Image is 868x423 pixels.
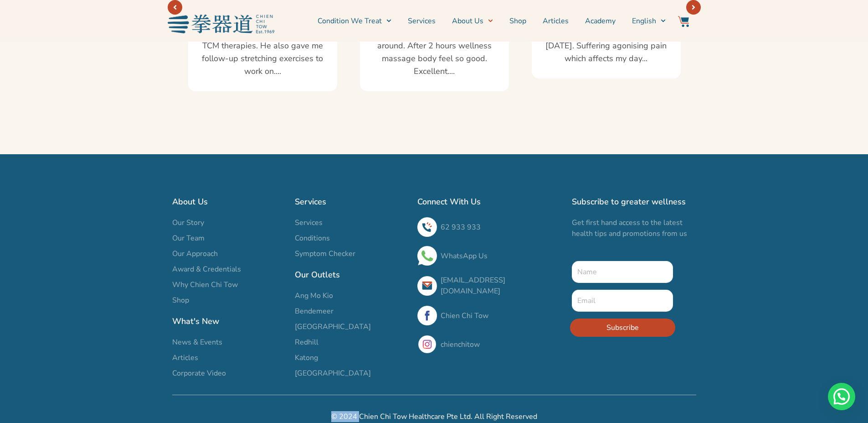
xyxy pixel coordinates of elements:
[295,217,323,228] span: Services
[172,279,286,290] a: Why Chien Chi Tow
[172,337,222,348] span: News & Events
[295,248,408,259] a: Symptom Checker
[572,290,673,312] input: Email
[295,337,408,348] a: Redhill
[295,337,318,348] span: Redhill
[318,10,391,32] a: Condition We Treat
[172,411,696,422] h2: © 2024 Chien Chi Tow Healthcare Pte Ltd. All Right Reserved
[295,248,355,259] span: Symptom Checker
[441,222,481,232] a: 62 933 933
[172,368,286,379] a: Corporate Video
[295,321,371,332] span: [GEOGRAPHIC_DATA]
[606,322,639,333] span: Subscribe
[172,195,286,208] h2: About Us
[172,248,286,259] a: Our Approach
[295,352,408,363] a: Katong
[295,321,408,332] a: [GEOGRAPHIC_DATA]
[441,339,480,350] a: chienchitow
[543,10,569,32] a: Articles
[172,337,286,348] a: News & Events
[295,290,408,301] a: Ang Mo Kio
[172,264,241,275] span: Award & Credentials
[172,248,218,259] span: Our Approach
[172,233,205,244] span: Our Team
[172,315,286,328] h2: What's New
[172,279,238,290] span: Why Chien Chi Tow
[295,268,408,281] h2: Our Outlets
[172,217,286,228] a: Our Story
[172,295,189,306] span: Shop
[632,10,666,32] a: English
[295,306,408,317] a: Bendemeer
[172,352,198,363] span: Articles
[172,233,286,244] a: Our Team
[295,233,408,244] a: Conditions
[172,217,204,228] span: Our Story
[295,352,318,363] span: Katong
[295,290,333,301] span: Ang Mo Kio
[408,10,436,32] a: Services
[295,368,371,379] span: [GEOGRAPHIC_DATA]
[295,195,408,208] h2: Services
[572,261,673,344] form: New Form
[172,295,286,306] a: Shop
[572,217,696,239] p: Get first hand access to the latest health tips and promotions from us
[295,306,334,317] span: Bendemeer
[441,251,488,261] a: WhatsApp Us
[441,311,488,321] a: Chien Chi Tow
[172,352,286,363] a: Articles
[295,217,408,228] a: Services
[572,195,696,208] h2: Subscribe to greater wellness
[572,261,673,283] input: Name
[279,10,666,32] nav: Menu
[417,195,563,208] h2: Connect With Us
[570,319,675,337] button: Subscribe
[585,10,616,32] a: Academy
[509,10,526,32] a: Shop
[632,16,656,26] span: English
[172,368,226,379] span: Corporate Video
[678,16,689,27] img: Website Icon-03
[441,275,505,296] a: [EMAIL_ADDRESS][DOMAIN_NAME]
[452,10,493,32] a: About Us
[172,264,286,275] a: Award & Credentials
[295,233,330,244] span: Conditions
[295,368,408,379] a: [GEOGRAPHIC_DATA]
